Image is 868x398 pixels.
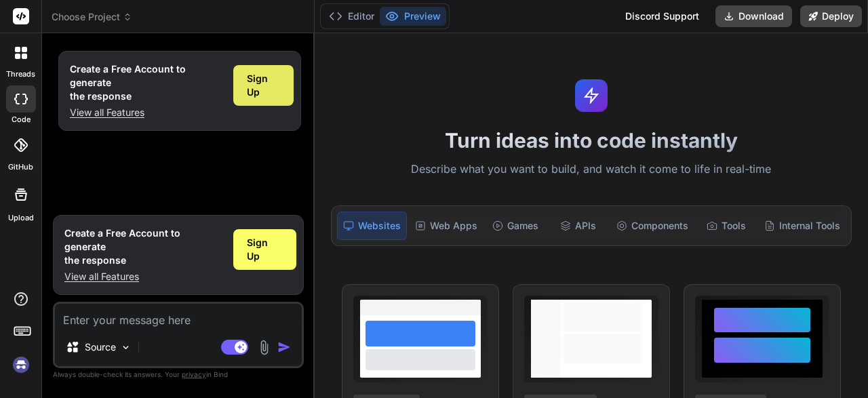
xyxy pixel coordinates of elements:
img: Pick Models [120,342,132,353]
span: privacy [182,370,206,378]
label: GitHub [8,161,33,173]
div: Internal Tools [759,212,846,240]
span: Choose Project [52,10,132,24]
button: Download [715,5,792,27]
h1: Turn ideas into code instantly [323,128,860,153]
img: icon [277,340,291,354]
button: Editor [323,7,380,26]
button: Deploy [800,5,862,27]
p: View all Features [64,270,222,283]
p: Describe what you want to build, and watch it come to life in real-time [323,161,860,178]
h1: Create a Free Account to generate the response [70,62,222,103]
div: Discord Support [617,5,707,27]
span: Sign Up [247,236,283,263]
p: Source [85,340,116,354]
p: Always double-check its answers. Your in Bind [53,368,304,381]
div: Tools [696,212,756,240]
label: Upload [8,212,34,224]
span: Sign Up [247,72,280,99]
div: APIs [548,212,608,240]
h1: Create a Free Account to generate the response [64,226,222,267]
label: threads [6,68,35,80]
img: attachment [256,340,272,355]
div: Web Apps [410,212,483,240]
div: Components [611,212,694,240]
div: Websites [337,212,407,240]
label: code [12,114,31,125]
div: Games [486,212,545,240]
button: Preview [380,7,446,26]
p: View all Features [70,106,222,119]
img: signin [9,353,33,376]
